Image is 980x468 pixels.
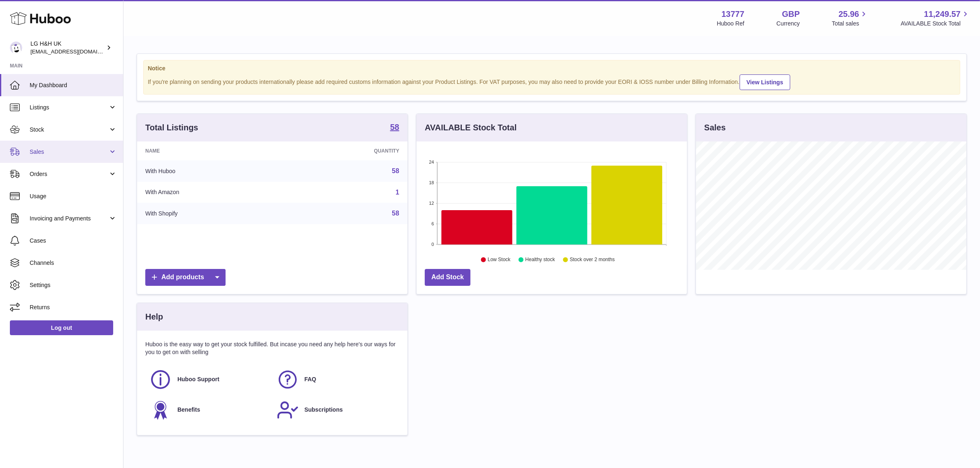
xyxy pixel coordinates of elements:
text: Stock over 2 months [570,257,615,263]
span: Total sales [832,20,868,28]
div: Huboo Ref [717,20,745,28]
span: Orders [30,170,108,178]
text: 18 [429,180,434,185]
span: FAQ [305,375,317,383]
a: Add products [145,269,226,286]
a: FAQ [277,368,396,391]
a: Huboo Support [149,368,268,391]
span: Sales [30,148,108,156]
td: With Huboo [137,160,285,182]
text: 0 [431,242,434,247]
text: 6 [431,221,434,226]
a: 58 [392,167,399,174]
text: 12 [429,201,434,206]
div: Currency [777,20,800,28]
a: Benefits [149,399,268,421]
h3: AVAILABLE Stock Total [425,122,517,133]
span: Usage [30,192,117,200]
span: AVAILABLE Stock Total [901,20,970,28]
div: LG H&H UK [30,40,105,56]
td: With Amazon [137,182,285,203]
span: Benefits [177,406,200,414]
span: 25.96 [838,9,859,20]
td: With Shopify [137,203,285,224]
text: 24 [429,160,434,164]
h3: Total Listings [145,122,198,133]
span: Huboo Support [177,375,219,383]
span: Stock [30,126,108,134]
a: Subscriptions [277,399,396,421]
span: Returns [30,304,117,311]
h3: Help [145,311,163,322]
a: Log out [10,320,113,335]
p: Huboo is the easy way to get your stock fulfilled. But incase you need any help here's our ways f... [145,341,399,356]
strong: 13777 [722,9,745,20]
a: Add Stock [425,269,470,286]
span: Cases [30,237,117,245]
h3: Sales [704,122,726,133]
a: 58 [390,123,399,133]
a: 25.96 Total sales [832,9,868,28]
span: Invoicing and Payments [30,215,108,222]
th: Name [137,141,285,160]
a: View Listings [740,74,790,90]
span: My Dashboard [30,81,117,89]
text: Healthy stock [525,257,555,263]
span: Settings [30,281,117,289]
strong: Notice [148,65,956,72]
a: 58 [392,210,399,217]
img: veechen@lghnh.co.uk [10,42,22,54]
span: Listings [30,104,108,111]
span: [EMAIL_ADDRESS][DOMAIN_NAME] [30,48,121,55]
span: 11,249.57 [924,9,961,20]
th: Quantity [285,141,407,160]
a: 11,249.57 AVAILABLE Stock Total [901,9,970,28]
a: 1 [396,189,399,196]
div: If you're planning on sending your products internationally please add required customs informati... [148,73,956,90]
span: Channels [30,259,117,267]
strong: GBP [782,9,800,20]
text: Low Stock [488,257,511,263]
span: Subscriptions [305,406,343,414]
strong: 58 [390,123,399,131]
